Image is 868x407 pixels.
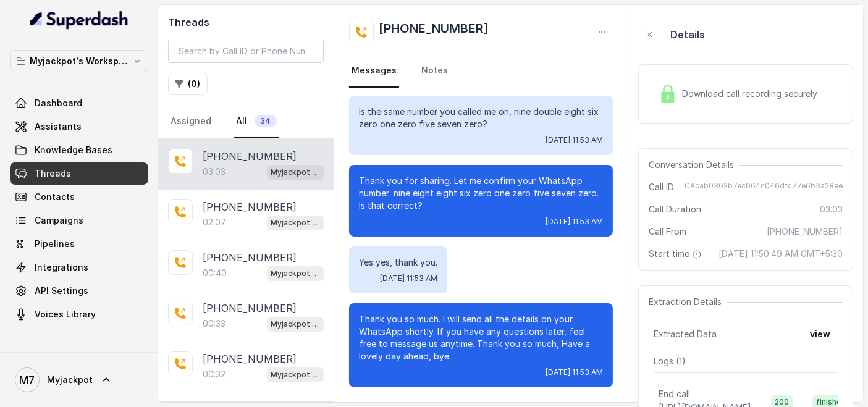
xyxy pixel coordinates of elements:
button: view [803,323,838,345]
a: Voices Library [10,303,148,325]
p: 03:03 [203,166,225,178]
span: [DATE] 11:53 AM [546,217,603,227]
p: Myjackpot agent [271,369,320,381]
p: [PHONE_NUMBER] [203,351,297,366]
span: Myjackpot [47,374,93,386]
input: Search by Call ID or Phone Number [168,40,324,63]
span: Start time [649,248,704,260]
p: Thank you so much. I will send all the details on your WhatsApp shortly. If you have any question... [359,313,602,363]
span: Assistants [35,120,82,133]
a: Knowledge Bases [10,139,148,161]
span: Threads [35,167,71,180]
img: light.svg [30,10,129,30]
p: Myjackpot agent [271,217,320,229]
p: 00:33 [203,317,225,330]
span: Conversation Details [649,159,739,171]
a: API Settings [10,280,148,302]
p: [PHONE_NUMBER] [203,149,297,164]
span: 34 [255,115,277,127]
a: Campaigns [10,209,148,232]
p: Myjackpot's Workspace [30,54,129,69]
img: Lock Icon [659,85,677,103]
p: Thank you for sharing. Let me confirm your WhatsApp number: nine eight eight six zero one zero fi... [359,175,602,212]
span: Pipelines [35,238,75,250]
span: CAcab0302b7ec064c046dfc77e6b3a28ee [685,181,843,193]
span: Call From [649,225,686,238]
nav: Tabs [349,54,612,88]
a: All34 [234,105,279,138]
p: Logs ( 1 ) [654,355,838,367]
p: Details [670,27,705,42]
span: Contacts [35,191,75,203]
span: [DATE] 11:53 AM [546,367,603,377]
button: Myjackpot's Workspace [10,50,148,72]
p: Myjackpot agent [271,318,320,330]
nav: Tabs [168,105,324,138]
span: [DATE] 11:53 AM [380,274,437,283]
p: [PHONE_NUMBER] [203,250,297,265]
span: [DATE] 11:53 AM [546,135,603,145]
span: Campaigns [35,214,83,227]
p: Myjackpot agent [271,267,320,280]
span: API Settings [35,285,88,297]
span: Extraction Details [649,296,727,308]
a: Myjackpot [10,363,148,397]
span: [DATE] 11:50:49 AM GMT+5:30 [718,248,843,260]
a: Contacts [10,186,148,208]
span: Integrations [35,261,88,274]
span: Extracted Data [654,328,717,340]
p: Myjackpot agent [271,166,320,178]
p: 02:07 [203,216,226,229]
p: 00:40 [203,267,227,279]
span: Dashboard [35,97,82,109]
a: Dashboard [10,92,148,114]
p: [PHONE_NUMBER] [203,301,297,316]
span: Call Duration [649,203,701,216]
a: Notes [419,54,450,88]
button: (0) [168,73,208,95]
p: End call [659,388,690,400]
span: Call ID [649,181,674,193]
h2: Threads [168,15,324,30]
a: Messages [349,54,399,88]
a: Integrations [10,256,148,279]
span: Knowledge Bases [35,144,112,156]
p: 00:32 [203,368,225,380]
p: Yes yes, thank you. [359,256,437,269]
a: Assigned [168,105,214,138]
h2: [PHONE_NUMBER] [379,20,489,44]
p: Is the same number you called me on, nine double eight six zero one zero five seven zero? [359,106,602,130]
text: M7 [20,374,35,387]
span: Download call recording securely [682,88,823,100]
a: Threads [10,162,148,185]
span: Voices Library [35,308,96,321]
a: Pipelines [10,233,148,255]
span: 03:03 [820,203,843,216]
a: Assistants [10,115,148,138]
p: [PHONE_NUMBER] [203,199,297,214]
span: [PHONE_NUMBER] [767,225,843,238]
